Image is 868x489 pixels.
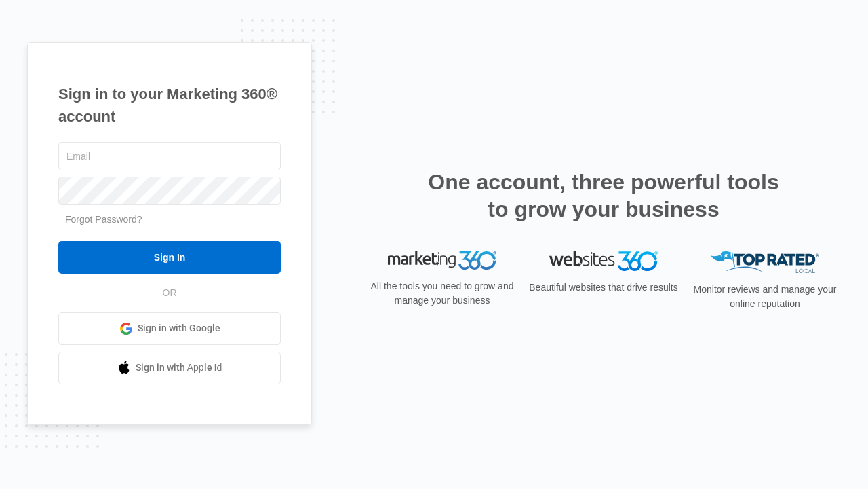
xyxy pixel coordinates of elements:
[58,142,281,170] input: Email
[58,83,281,128] h1: Sign in to your Marketing 360® account
[58,312,281,345] a: Sign in with Google
[366,279,518,308] p: All the tools you need to grow and manage your business
[153,286,186,300] span: OR
[58,352,281,384] a: Sign in with Apple Id
[138,321,220,336] span: Sign in with Google
[711,251,819,274] img: Top Rated Local
[689,283,841,311] p: Monitor reviews and manage your online reputation
[136,361,222,375] span: Sign in with Apple Id
[528,280,679,295] p: Beautiful websites that drive results
[424,168,783,223] h2: One account, three powerful tools to grow your business
[388,251,496,270] img: Marketing 360
[58,241,281,274] input: Sign In
[65,214,142,225] a: Forgot Password?
[549,251,658,271] img: Websites 360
